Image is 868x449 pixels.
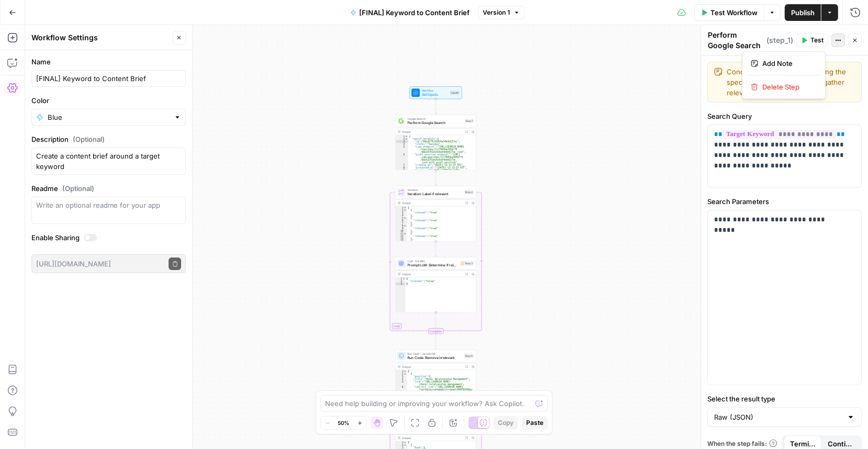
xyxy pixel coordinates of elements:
[396,206,407,209] div: 1
[360,7,470,18] span: [FINAL] Keyword to Content Brief
[396,219,407,222] div: 6
[766,35,793,46] span: ( step_1 )
[498,418,514,428] span: Copy
[435,241,437,256] g: Edge from step_2 to step_3
[403,365,462,369] div: Output
[396,166,408,169] div: 8
[31,32,169,43] div: Workflow Settings
[435,170,437,185] g: Edge from step_1 to step_2
[465,119,474,124] div: Step 1
[404,209,407,211] span: Toggle code folding, rows 2 through 4
[36,73,181,84] input: Untitled
[526,418,543,428] span: Paste
[396,370,407,373] div: 1
[396,375,407,378] div: 3
[31,95,186,106] label: Color
[396,140,408,143] div: 3
[422,88,448,93] span: Workflow
[408,192,462,197] span: Iteration: Label if relevant
[707,439,777,448] a: When the step fails:
[408,355,462,361] span: Run Code: Remove irrelevant
[428,328,443,334] div: Complete
[31,183,186,194] label: Readme
[404,370,407,373] span: Toggle code folding, rows 1 through 56
[404,206,407,209] span: Toggle code folding, rows 1 through 29
[396,235,407,238] div: 12
[396,230,407,232] div: 10
[395,186,476,241] div: LoopIterationIteration: Label if relevantStep 2Output[ { "relevant":"true" }, { "relevant":"true"...
[396,441,407,444] div: 1
[408,117,463,121] span: Google Search
[403,436,462,440] div: Output
[396,224,407,227] div: 8
[403,201,462,205] div: Output
[460,261,474,266] div: Step 3
[405,135,408,138] span: Toggle code folding, rows 1 through 245
[791,7,815,18] span: Publish
[404,232,407,235] span: Toggle code folding, rows 11 through 13
[396,145,408,153] div: 5
[790,439,816,449] span: Terminate Workflow
[396,227,407,230] div: 9
[707,111,862,121] label: Search Query
[404,240,407,243] span: Toggle code folding, rows 14 through 16
[344,4,476,21] button: [FINAL] Keyword to Content Brief
[396,380,407,386] div: 5
[395,350,476,405] div: Run Code · JavaScriptRun Code: Remove irrelevantStep 5Output[ { "position":1, "title":"Donor Rela...
[31,134,186,144] label: Description
[396,280,406,283] div: 2
[396,386,407,401] div: 6
[522,416,548,430] button: Paste
[422,92,448,97] span: Set Inputs
[404,224,407,227] span: Toggle code folding, rows 8 through 10
[396,143,408,145] div: 4
[396,135,408,138] div: 1
[714,412,842,422] input: Raw (JSON)
[396,138,408,140] div: 2
[396,283,406,285] div: 3
[396,214,407,217] div: 4
[710,7,758,18] span: Test Workflow
[396,164,408,166] div: 7
[405,138,408,140] span: Toggle code folding, rows 2 through 12
[464,190,474,195] div: Step 2
[464,354,474,358] div: Step 5
[796,33,828,47] button: Test
[478,6,525,19] button: Version 1
[708,30,764,51] textarea: Perform Google Search
[62,183,94,194] span: (Optional)
[396,222,407,224] div: 7
[408,120,463,126] span: Perform Google Search
[396,378,407,380] div: 4
[404,217,407,219] span: Toggle code folding, rows 5 through 7
[31,232,186,243] label: Enable Sharing
[396,277,406,280] div: 1
[408,259,458,263] span: LLM · O4 Mini
[396,446,407,449] div: 3
[762,58,813,69] span: Add Note
[707,394,862,404] label: Select the result type
[395,86,476,99] div: WorkflowSet InputsInputs
[450,91,460,95] div: Inputs
[338,419,349,427] span: 50%
[395,115,476,170] div: Google SearchPerform Google SearchStep 1Output{ "search_metadata":{ "id":"68a32701d10c6a54edb527a...
[396,217,407,219] div: 5
[396,373,407,375] div: 2
[73,134,105,144] span: (Optional)
[483,8,510,17] span: Version 1
[762,82,813,92] span: Delete Step
[48,112,170,122] input: Blue
[810,36,824,45] span: Test
[408,263,458,268] span: Prompt LLM: Determine if relevant
[403,277,406,280] span: Toggle code folding, rows 1 through 3
[404,444,407,446] span: Toggle code folding, rows 2 through 27
[395,328,476,334] div: Complete
[404,441,407,444] span: Toggle code folding, rows 1 through 74
[396,211,407,214] div: 3
[396,232,407,235] div: 11
[396,209,407,211] div: 2
[395,257,476,312] div: LLM · O4 MiniPrompt LLM: Determine if relevantStep 3Output{ "relevant":"false"}
[403,272,462,276] div: Output
[435,334,437,349] g: Edge from step_2-iteration-end to step_5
